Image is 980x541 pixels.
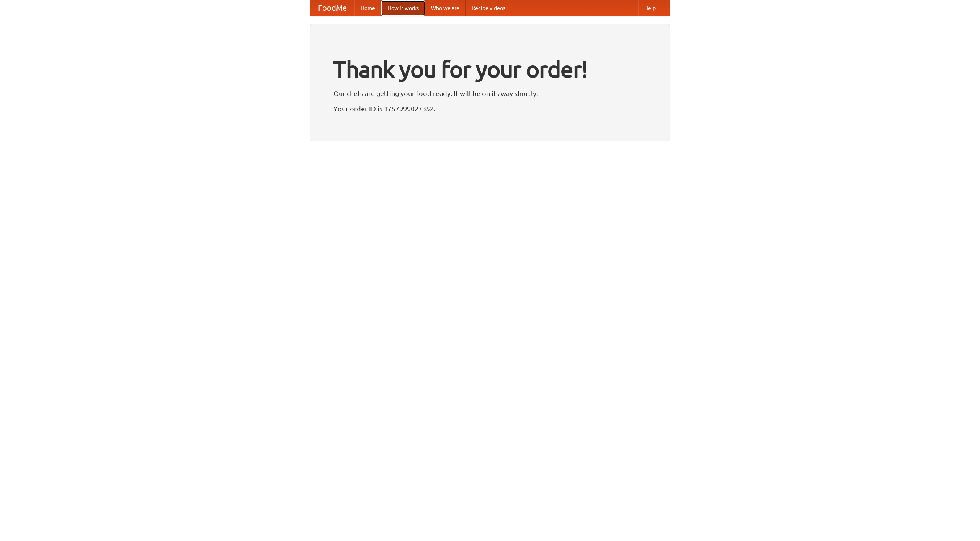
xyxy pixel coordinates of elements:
[333,88,647,99] p: Our chefs are getting your food ready. It will be on its way shortly.
[425,0,465,16] a: Who we are
[465,0,511,16] a: Recipe videos
[381,0,425,16] a: How it works
[333,103,647,114] p: Your order ID is 1757999027352.
[333,51,647,88] h1: Thank you for your order!
[354,0,381,16] a: Home
[310,0,354,16] a: FoodMe
[638,0,662,16] a: Help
